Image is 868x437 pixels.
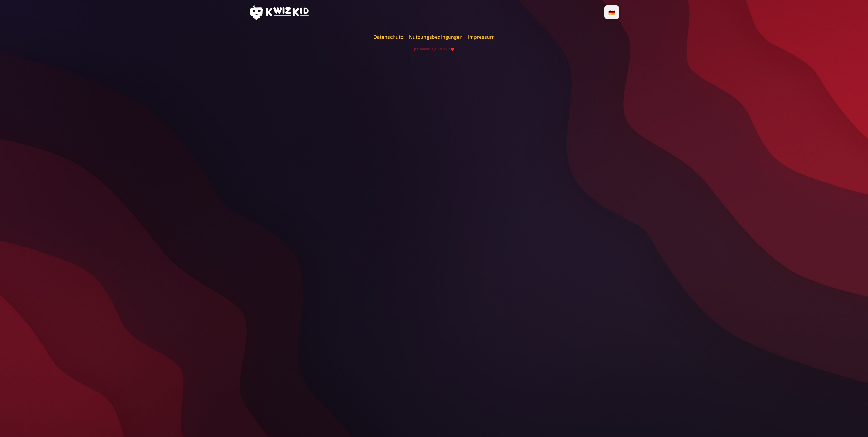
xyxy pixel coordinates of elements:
[373,34,403,40] a: Datenschutz
[409,34,463,40] a: Nutzungsbedingungen
[606,7,618,18] li: 🇩🇪
[414,45,454,52] a: powered by kwizkid
[414,46,454,51] small: powered by kwizkid
[468,34,495,40] a: Impressum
